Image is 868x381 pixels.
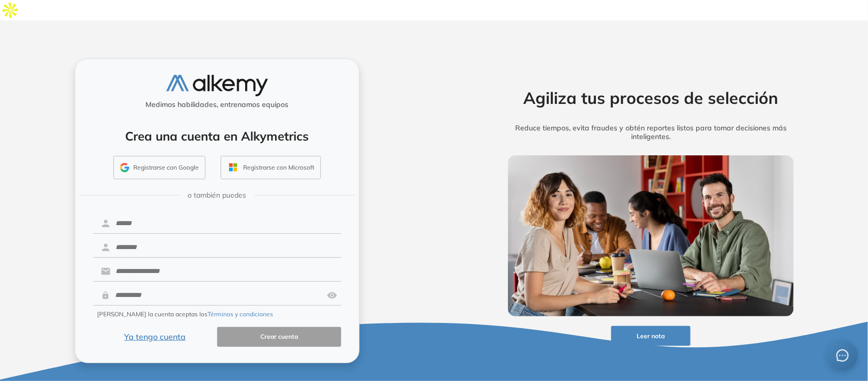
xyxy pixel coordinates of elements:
img: GMAIL_ICON [120,163,129,172]
button: Registrarse con Google [113,156,205,179]
h4: Crea una cuenta en Alkymetrics [88,129,346,144]
img: logo-alkemy [166,75,268,96]
span: o también puedes [188,190,246,201]
button: Crear cuenta [217,327,341,347]
button: Términos y condiciones [207,310,273,319]
button: Registrarse con Microsoft [221,156,321,179]
button: Leer nota [611,326,691,346]
img: OUTLOOK_ICON [227,161,239,173]
img: asd [327,286,337,305]
button: Ya tengo cuenta [93,327,217,347]
span: [PERSON_NAME] la cuenta aceptas los [97,310,273,319]
img: img-more-info [508,155,794,316]
h2: Agiliza tus procesos de selección [492,88,810,107]
h5: Reduce tiempos, evita fraudes y obtén reportes listos para tomar decisiones más inteligentes. [492,124,810,141]
span: message [836,349,849,362]
h5: Medimos habilidades, entrenamos equipos [79,100,355,109]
